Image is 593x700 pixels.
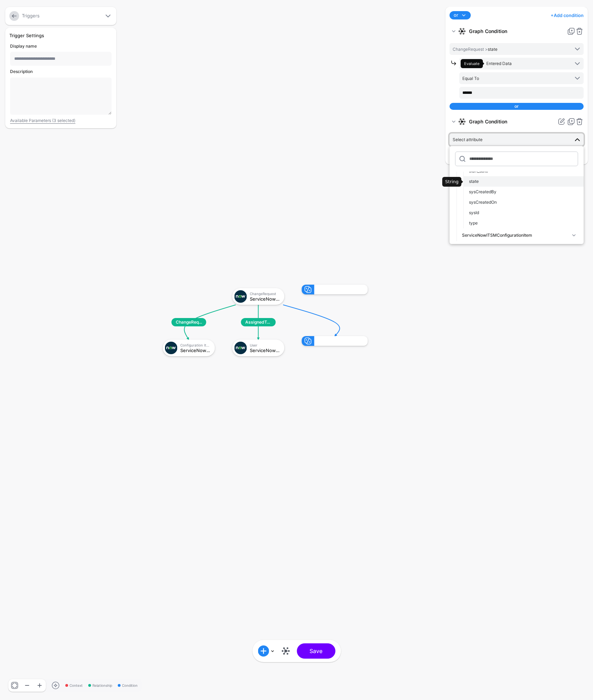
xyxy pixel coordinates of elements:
span: Entered Data [486,61,512,66]
div: Trigger Settings [7,32,115,39]
button: sysId [463,207,584,218]
div: ChangeRequest [250,292,280,296]
span: Relationship [88,683,112,688]
button: state [463,176,584,187]
span: Context [65,683,83,688]
label: Display name [10,43,37,49]
span: Evaluate [464,61,479,66]
a: Available Parameters (3 selected) [10,118,75,123]
span: or [454,12,458,19]
button: sysCreatedOn [463,197,584,207]
label: Description [10,68,33,74]
span: state [453,47,497,52]
img: svg+xml;base64,PHN2ZyB3aWR0aD0iNjQiIGhlaWdodD0iNjQiIHZpZXdCb3g9IjAgMCA2NCA2NCIgZmlsbD0ibm9uZSIgeG... [234,342,247,354]
div: or [450,103,584,110]
span: Equal To [462,76,479,81]
div: String [442,177,461,187]
span: sysCreatedOn [469,200,497,205]
span: AssignedToUser [241,318,276,326]
div: ServiceNowITSMChangeRequest [250,296,280,301]
span: state [469,179,479,184]
span: Select attribute [453,137,483,142]
span: ChangeRequestLinkedTo [172,318,206,326]
a: Triggers [22,13,40,18]
div: ServiceNowITSMConfigurationItem [462,232,570,238]
span: ChangeRequest > [453,47,488,52]
button: sysCreatedBy [463,187,584,197]
span: Condition [118,683,138,688]
a: Add condition [551,10,584,21]
strong: Graph Condition [469,115,554,128]
div: User [250,343,280,347]
div: ServiceNowITSMConfigurationItem [180,348,210,353]
img: svg+xml;base64,PHN2ZyB3aWR0aD0iNjQiIGhlaWdodD0iNjQiIHZpZXdCb3g9IjAgMCA2NCA2NCIgZmlsbD0ibm9uZSIgeG... [234,290,247,303]
span: + [551,13,554,18]
span: type [469,220,478,226]
button: type [463,218,584,228]
div: Configuration Item [180,343,210,347]
img: svg+xml;base64,PHN2ZyB3aWR0aD0iNjQiIGhlaWdodD0iNjQiIHZpZXdCb3g9IjAgMCA2NCA2NCIgZmlsbD0ibm9uZSIgeG... [165,342,178,354]
button: Save [297,643,335,659]
div: ServiceNowITSMUser [250,348,280,353]
span: sysCreatedBy [469,189,496,194]
span: sysId [469,210,479,215]
strong: Graph Condition [469,25,564,38]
